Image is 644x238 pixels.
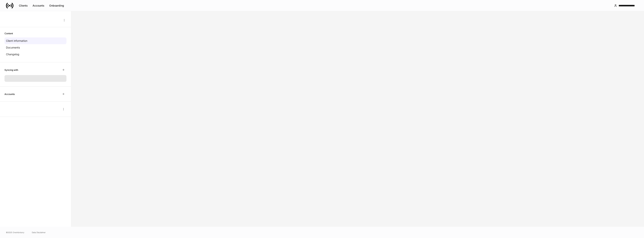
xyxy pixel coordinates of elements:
p: Documents [6,46,20,49]
a: Changelog [4,51,66,58]
a: Documents [4,44,66,51]
h6: Content [4,32,13,35]
p: Client information [6,39,27,43]
a: Data Disclaimer [32,231,46,234]
button: Onboarding [47,3,66,9]
button: Accounts [30,3,47,9]
h6: Syncing with [4,68,18,72]
p: Changelog [6,52,19,56]
span: © 2025 OneAdvisory [6,231,24,234]
h6: Accounts [4,92,15,96]
a: Client information [4,37,66,44]
button: Clients [16,3,30,9]
div: Onboarding [49,4,64,7]
div: Accounts [33,4,44,7]
div: Clients [19,4,28,7]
